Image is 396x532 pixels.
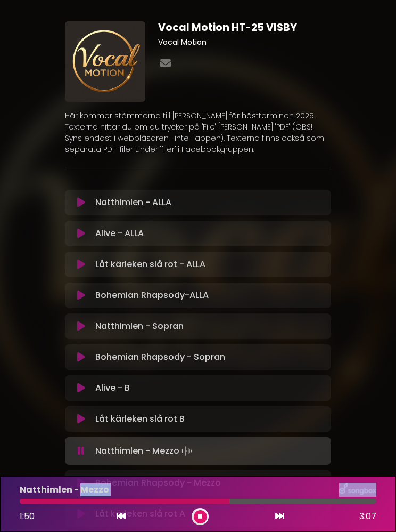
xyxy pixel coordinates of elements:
h3: Vocal Motion [158,38,331,47]
span: 1:50 [20,510,35,522]
p: Alive - ALLA [95,227,144,240]
p: Bohemian Rhapsody - Sopran [95,351,225,364]
p: Låt kärleken slå rot B [95,413,185,425]
img: pGlB4Q9wSIK9SaBErEAn [65,21,145,102]
p: Natthimlen - Mezzo [95,444,194,458]
p: Natthimlen - Mezzo [20,483,109,496]
p: Alive - B [95,382,130,394]
img: waveform4.gif [179,444,194,458]
p: Här kommer stämmorna till [PERSON_NAME] för höstterminen 2025! Texterna hittar du om du trycker p... [65,110,331,155]
h1: Vocal Motion HT-25 VISBY [158,21,331,34]
p: Bohemian Rhapsody-ALLA [95,289,209,302]
p: Låt kärleken slå rot - ALLA [95,258,205,271]
p: Natthimlen - Sopran [95,320,184,333]
p: Natthimlen - ALLA [95,196,171,209]
span: 3:07 [359,510,376,523]
img: songbox-logo-white.png [339,483,376,497]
